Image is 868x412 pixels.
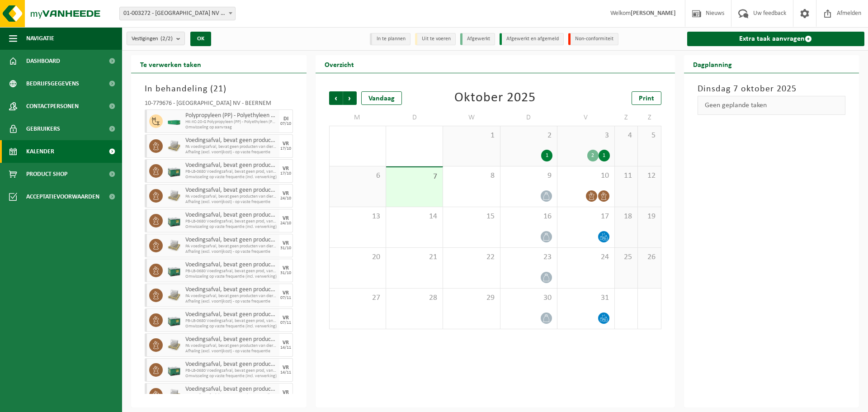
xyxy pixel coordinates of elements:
span: 26 [642,252,656,262]
count: (2/2) [160,36,173,42]
div: 1 [599,150,610,161]
span: Voedingsafval, bevat geen producten van dierlijke oorsprong, gemengde verpakking (exclusief glas) [185,261,277,269]
span: 21 [391,252,438,262]
div: DI [283,116,288,122]
span: 17 [562,212,609,222]
img: LP-PA-00000-WDN-11 [167,239,181,252]
img: PB-LB-0680-HPE-GN-01 [167,363,181,377]
img: LP-PA-00000-WDN-11 [167,189,181,203]
span: Voedingsafval, bevat geen producten van dierlijke oorsprong, gemengde verpakking (exclusief glas) [185,311,277,318]
strong: [PERSON_NAME] [631,10,676,17]
span: 16 [505,212,552,222]
div: VR [283,340,289,346]
img: PB-LB-0680-HPE-GN-01 [167,164,181,178]
button: Vestigingen(2/2) [127,32,185,45]
span: 10 [562,171,609,181]
span: Kalender [26,140,54,163]
div: 1 [541,150,552,161]
div: 14/11 [280,370,291,375]
h3: Dinsdag 7 oktober 2025 [698,82,846,96]
div: 24/10 [280,196,291,201]
span: 31 [562,293,609,303]
span: Omwisseling op aanvraag [185,125,277,130]
td: V [557,109,614,126]
div: 31/10 [280,271,291,275]
span: Afhaling (excl. voorrijkost) - op vaste frequentie [185,349,277,354]
img: PB-LB-0680-HPE-GN-01 [167,214,181,227]
td: W [443,109,500,126]
span: Product Shop [26,163,67,185]
span: Omwisseling op vaste frequentie (incl. verwerking) [185,274,277,279]
span: 30 [505,293,552,303]
div: VR [283,191,289,196]
span: 19 [642,212,656,222]
div: 07/10 [280,122,291,126]
img: LP-PA-00000-WDN-11 [167,338,181,352]
span: Gebruikers [26,118,60,140]
span: Volgende [343,91,357,105]
span: 28 [391,293,438,303]
div: 14/11 [280,346,291,350]
span: Afhaling (excl. voorrijkost) - op vaste frequentie [185,150,277,155]
div: VR [283,365,289,370]
span: Voedingsafval, bevat geen producten van dierlijke oorsprong, gemengde verpakking (exclusief glas) [185,187,277,194]
div: VR [283,265,289,271]
li: Uit te voeren [415,33,456,45]
div: 07/11 [280,321,291,325]
td: D [500,109,557,126]
span: Vorige [329,91,343,105]
span: 18 [619,212,633,222]
div: VR [283,315,289,321]
span: 23 [505,252,552,262]
img: PB-LB-0680-HPE-GN-01 [167,264,181,277]
span: Omwisseling op vaste frequentie (incl. verwerking) [185,324,277,329]
span: 21 [213,85,223,94]
div: VR [283,390,289,395]
span: 13 [334,212,381,222]
h3: In behandeling ( ) [145,82,293,96]
li: Afgewerkt [460,33,495,45]
span: PB-LB-0680 Voedingsafval, bevat geen prod, van dierl oorspr [185,269,277,274]
span: 9 [505,171,552,181]
li: In te plannen [370,33,410,45]
span: 24 [562,252,609,262]
span: Afhaling (excl. voorrijkost) - op vaste frequentie [185,199,277,205]
span: PA voedingsafval, bevat geen producten van dierlijke oorspr, [185,393,277,398]
span: 29 [448,293,495,303]
span: Afhaling (excl. voorrijkost) - op vaste frequentie [185,299,277,304]
span: Contactpersonen [26,95,79,118]
div: 31/10 [280,246,291,251]
span: 6 [334,171,381,181]
span: 5 [642,131,656,141]
span: PB-LB-0680 Voedingsafval, bevat geen prod, van dierl oorspr [185,169,277,175]
span: Bedrijfsgegevens [26,72,79,95]
span: Voedingsafval, bevat geen producten van dierlijke oorsprong, gemengde verpakking (exclusief glas) [185,212,277,219]
img: LP-PA-00000-WDN-11 [167,289,181,302]
h2: Te verwerken taken [131,55,210,73]
span: 20 [334,252,381,262]
span: PA voedingsafval, bevat geen producten van dierlijke oorspr, [185,244,277,249]
span: Omwisseling op vaste frequentie (incl. verwerking) [185,224,277,230]
span: Voedingsafval, bevat geen producten van dierlijke oorsprong, gemengde verpakking (exclusief glas) [185,361,277,368]
span: PA voedingsafval, bevat geen producten van dierlijke oorspr, [185,343,277,349]
span: HK-XC-20-G Polypropyleen (PP) - Polyethyleen (PE) gemengd, h [185,119,277,125]
span: Vestigingen [132,32,173,46]
span: PB-LB-0680 Voedingsafval, bevat geen prod, van dierl oorspr [185,318,277,324]
div: 24/10 [280,221,291,226]
div: 10-779676 - [GEOGRAPHIC_DATA] NV - BEERNEM [145,100,293,109]
span: Afhaling (excl. voorrijkost) - op vaste frequentie [185,249,277,255]
span: 2 [505,131,552,141]
span: 27 [334,293,381,303]
span: 22 [448,252,495,262]
span: PA voedingsafval, bevat geen producten van dierlijke oorspr, [185,144,277,150]
span: Polypropyleen (PP) - Polyethyleen (PE) gemengd, hard, gekleurd [185,112,277,119]
span: Dashboard [26,50,60,72]
span: Omwisseling op vaste frequentie (incl. verwerking) [185,374,277,379]
span: Acceptatievoorwaarden [26,185,99,208]
img: HK-XC-20-GN-00 [167,118,181,125]
span: 15 [448,212,495,222]
a: Print [632,91,661,105]
div: VR [283,216,289,221]
td: Z [638,109,661,126]
span: 11 [619,171,633,181]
